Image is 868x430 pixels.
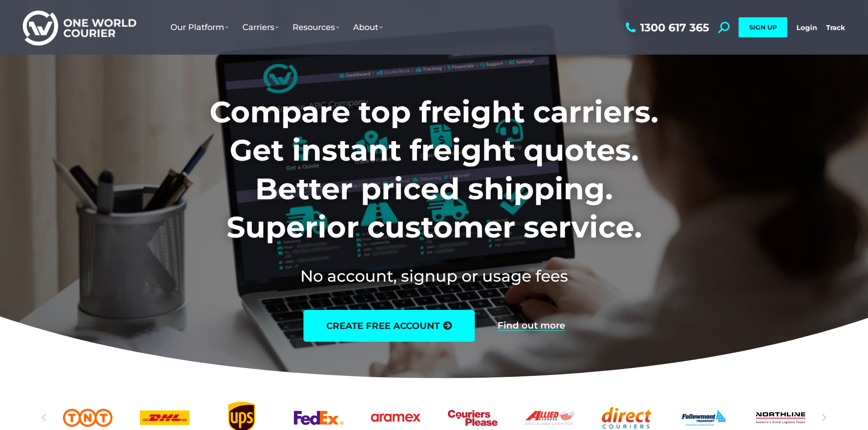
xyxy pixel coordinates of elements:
span: Our Platform [170,22,229,32]
a: 1300 617 365 [623,22,709,33]
span: About [353,22,383,32]
a: Login [796,23,817,32]
span: Carriers [242,22,279,32]
a: create free account [303,310,475,342]
a: About [346,13,390,41]
a: Resources [286,13,346,41]
a: Track [826,23,845,32]
span: SIGN UP [749,23,777,31]
a: SIGN UP [739,17,787,37]
span: Resources [293,22,339,32]
a: Our Platform [164,13,236,41]
a: Carriers [236,13,286,41]
h1: Compare top freight carriers. Get instant freight quotes. Better priced shipping. Superior custom... [149,93,719,247]
a: Find out more [498,321,565,331]
img: One World Courier [23,9,136,46]
h2: No account, signup or usage fees [149,265,719,287]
